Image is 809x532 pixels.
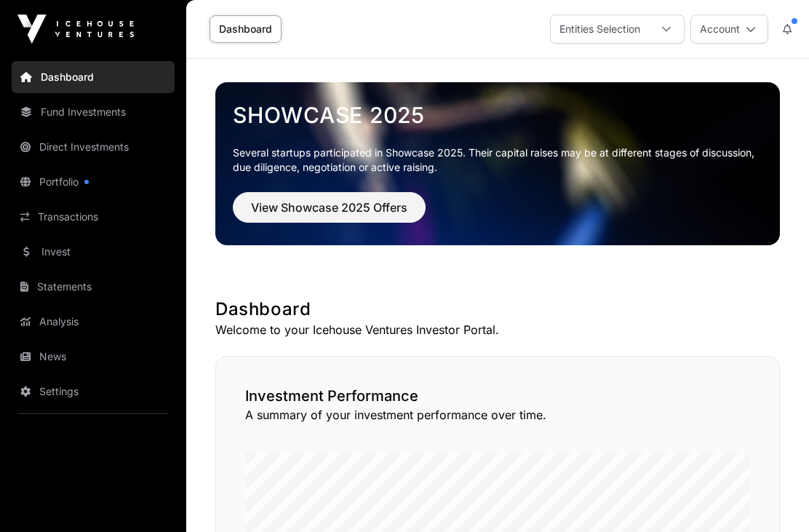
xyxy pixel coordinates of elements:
a: Statements [12,271,175,303]
p: Several startups participated in Showcase 2025. Their capital raises may be at different stages o... [233,146,762,175]
h1: Dashboard [215,298,780,321]
a: Invest [12,236,175,268]
button: View Showcase 2025 Offers [233,192,426,223]
a: Settings [12,376,175,408]
p: Welcome to your Icehouse Ventures Investor Portal. [215,321,780,338]
p: A summary of your investment performance over time. [245,406,750,424]
h2: Investment Performance [245,386,750,406]
a: Dashboard [12,61,175,93]
a: Fund Investments [12,96,175,128]
a: View Showcase 2025 Offers [233,207,426,221]
a: Dashboard [210,15,282,43]
a: News [12,341,175,373]
span: View Showcase 2025 Offers [251,199,407,216]
a: Showcase 2025 [233,102,762,128]
div: Entities Selection [551,15,649,43]
iframe: Chat Widget [736,462,809,532]
a: Analysis [12,306,175,338]
a: Direct Investments [12,131,175,163]
a: Transactions [12,201,175,233]
button: Account [690,15,768,44]
img: Showcase 2025 [215,82,780,245]
a: Portfolio [12,166,175,198]
img: Icehouse Ventures Logo [17,15,134,44]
